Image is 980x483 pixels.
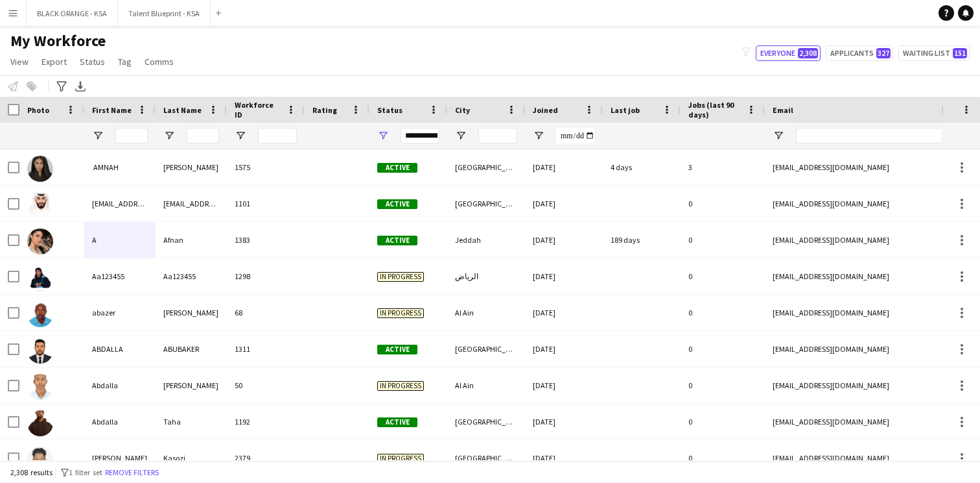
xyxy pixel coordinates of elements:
div: [DATE] [525,258,603,294]
div: Al Ain [447,367,525,403]
div: [PERSON_NAME] [84,440,156,476]
span: My Workforce [10,31,106,51]
div: A [84,222,156,258]
div: 189 days [603,222,681,258]
div: 50 [227,367,305,403]
button: Open Filter Menu [163,130,175,142]
span: Comms [145,56,174,68]
span: Active [377,417,417,427]
span: Workforce ID [235,100,281,119]
div: 0 [681,295,765,330]
a: View [5,53,34,70]
div: [GEOGRAPHIC_DATA] [447,440,525,476]
span: Status [377,105,402,115]
span: First Name [92,105,132,115]
button: Open Filter Menu [377,130,389,142]
div: ABUBAKER [156,331,227,367]
img: Abdallah Ahmed Kasozi [27,447,53,473]
img: Aa123455 Aa123455 [27,265,53,291]
div: 2379 [227,440,305,476]
button: Open Filter Menu [92,130,104,142]
button: Open Filter Menu [533,130,544,142]
div: 0 [681,404,765,440]
img: abazer sidahmed Mohammed [27,301,53,327]
div: 1101 [227,186,305,221]
span: Active [377,199,417,209]
span: In progress [377,272,424,282]
input: Last Name Filter Input [187,128,219,143]
div: 4 days [603,149,681,185]
app-action-btn: Advanced filters [54,79,69,94]
div: 0 [681,440,765,476]
div: [DATE] [525,331,603,367]
div: 1383 [227,222,305,258]
button: Open Filter Menu [773,130,784,142]
div: Aa123455 [84,258,156,294]
a: Status [75,53,110,70]
div: [DATE] [525,440,603,476]
input: Joined Filter Input [556,128,595,143]
button: Open Filter Menu [235,130,246,142]
div: [EMAIL_ADDRESS][DOMAIN_NAME] [156,186,227,221]
a: Tag [113,53,137,70]
span: Email [773,105,793,115]
span: 1 filter set [69,467,102,477]
span: In progress [377,308,424,318]
a: Comms [139,53,179,70]
div: 3 [681,149,765,185]
div: [GEOGRAPHIC_DATA] [447,331,525,367]
app-action-btn: Export XLSX [73,79,88,94]
div: Al Ain [447,295,525,330]
div: [PERSON_NAME] [156,149,227,185]
div: Jeddah [447,222,525,258]
span: In progress [377,381,424,391]
div: [DATE] [525,222,603,258]
div: ABDALLA [84,331,156,367]
span: Tag [118,56,132,68]
button: Remove filters [102,465,161,480]
button: Everyone2,308 [756,45,821,61]
button: Talent Blueprint - KSA [118,1,211,26]
span: 2,308 [798,48,818,58]
span: Last job [611,105,640,115]
div: [GEOGRAPHIC_DATA] [447,186,525,221]
div: Taha [156,404,227,440]
span: Export [41,56,67,68]
button: BLACK ORANGE - KSA [27,1,118,26]
img: Abdalla Taha [27,410,53,436]
div: ‏ AMNAH [84,149,156,185]
a: Export [36,53,72,70]
div: 0 [681,367,765,403]
div: الرياض [447,258,525,294]
input: City Filter Input [478,128,517,143]
span: City [455,105,470,115]
span: Rating [312,105,337,115]
img: ABDALLA ABUBAKER [27,338,53,364]
div: Abdalla [84,404,156,440]
div: [DATE] [525,149,603,185]
div: [PERSON_NAME] [156,295,227,330]
div: [DATE] [525,186,603,221]
img: ‏ AMNAH IDRIS [27,156,53,182]
img: Abdalla Kamal [27,374,53,400]
div: Afnan [156,222,227,258]
div: [DATE] [525,295,603,330]
span: Photo [27,105,49,115]
span: In progress [377,454,424,464]
div: 0 [681,331,765,367]
span: 151 [953,48,967,58]
div: [EMAIL_ADDRESS][DOMAIN_NAME] [84,186,156,221]
div: 68 [227,295,305,330]
span: Active [377,236,417,245]
span: Status [80,56,105,68]
span: Jobs (last 90 days) [688,100,741,119]
div: 0 [681,186,765,221]
div: [DATE] [525,404,603,440]
img: 3khaled7@gmail.com 3khaled7@gmail.com [27,192,53,218]
button: Waiting list151 [898,45,970,61]
div: [GEOGRAPHIC_DATA] [447,149,525,185]
span: Active [377,345,417,354]
button: Open Filter Menu [455,130,467,142]
span: View [10,56,29,68]
div: [DATE] [525,367,603,403]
